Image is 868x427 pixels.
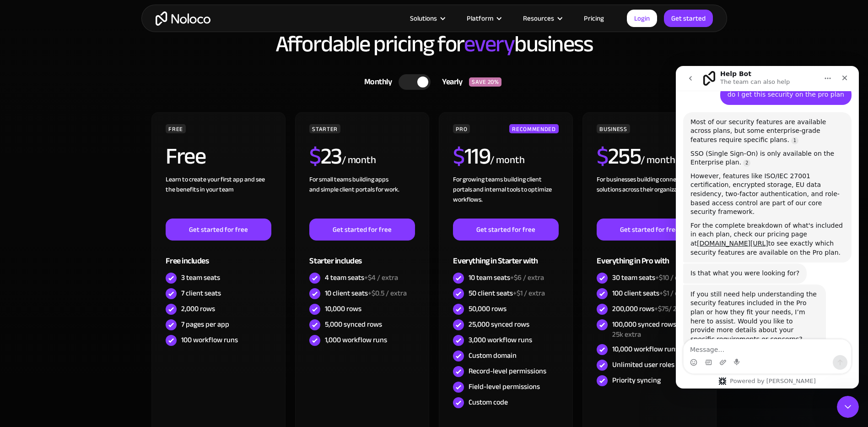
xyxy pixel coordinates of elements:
span: +$4 / extra [364,271,398,285]
div: RECOMMENDED [509,124,558,133]
a: Get started [664,10,713,27]
div: Everything in Pro with [597,241,702,270]
div: Resources [512,12,572,24]
div: 10 client seats [325,288,407,298]
span: $ [453,135,464,178]
div: 7 pages per app [181,319,229,329]
div: 200,000 rows [612,304,702,314]
span: +$1 / extra [513,286,545,300]
a: home [156,11,210,26]
div: Platform [455,12,512,24]
div: Priority syncing [612,375,661,385]
a: Get started for free [597,219,702,241]
span: $ [309,135,321,178]
div: Solutions [410,12,437,24]
div: Unlimited user roles [612,360,674,370]
a: Pricing [572,12,615,24]
span: +$6 / extra [510,271,544,285]
div: 10 team seats [469,273,544,283]
div: Solutions [399,12,455,24]
div: Learn to create your first app and see the benefits in your team ‍ [166,175,271,219]
div: Custom domain [469,350,517,361]
span: +$0.5 / extra [368,286,407,300]
span: $ [597,135,608,178]
h2: 119 [453,145,490,168]
div: 2,000 rows [181,304,215,314]
div: / month [490,153,524,168]
div: Monthly [353,75,399,89]
div: Record-level permissions [469,366,546,376]
div: For businesses building connected solutions across their organization. ‍ [597,175,702,219]
h2: 255 [597,145,641,168]
div: BUSINESS [597,124,630,133]
div: 30 team seats [612,273,691,283]
div: Field-level permissions [469,382,540,392]
h2: 23 [309,145,342,168]
span: +$75/ 25k extra [654,302,702,316]
div: 50 client seats [469,288,545,298]
div: 4 team seats [325,273,398,283]
div: 3,000 workflow runs [469,335,532,345]
div: FREE [166,124,186,133]
div: / month [342,153,376,168]
div: For growing teams building client portals and internal tools to optimize workflows. [453,175,558,219]
div: Resources [523,12,554,24]
div: SAVE 20% [469,77,501,87]
div: 100,000 synced rows [612,319,702,339]
div: Yearly [431,75,469,89]
div: Custom code [469,397,508,407]
h2: Free [166,145,205,168]
iframe: Intercom live chat [676,66,859,389]
a: Get started for free [166,219,271,241]
div: 100 client seats [612,288,691,298]
div: 50,000 rows [469,304,507,314]
div: Starter includes [309,241,415,270]
span: every [464,22,515,66]
div: 100 workflow runs [181,335,238,345]
iframe: Intercom live chat [837,396,859,418]
div: Everything in Starter with [453,241,558,270]
div: 5,000 synced rows [325,319,382,329]
div: 10,000 rows [325,304,361,314]
div: Free includes [166,241,271,270]
div: For small teams building apps and simple client portals for work. ‍ [309,175,415,219]
div: 25,000 synced rows [469,319,529,329]
div: 3 team seats [181,273,220,283]
div: 10,000 workflow runs [612,344,679,354]
div: PRO [453,124,470,133]
div: / month [641,153,675,168]
span: +$1 / extra [659,286,691,300]
span: +$75/ 25k extra [612,318,694,341]
h2: Affordable pricing for business [151,32,718,56]
span: +$10 / extra [655,271,691,285]
div: Platform [467,12,493,24]
a: Login [627,10,657,27]
a: Get started for free [453,219,558,241]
